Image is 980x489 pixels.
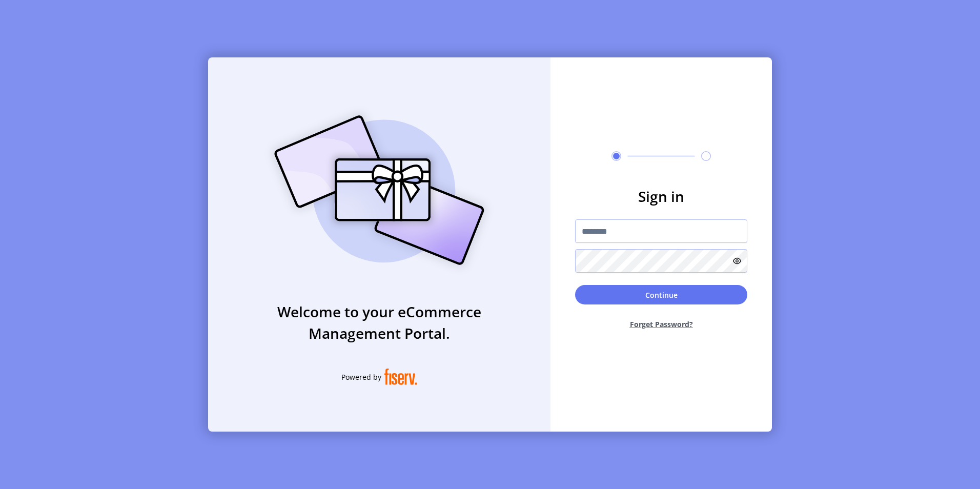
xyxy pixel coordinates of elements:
[341,372,381,382] span: Powered by
[575,285,747,304] button: Continue
[575,186,747,207] h3: Sign in
[575,311,747,338] button: Forget Password?
[259,104,500,276] img: card_Illustration.svg
[208,301,550,344] h3: Welcome to your eCommerce Management Portal.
